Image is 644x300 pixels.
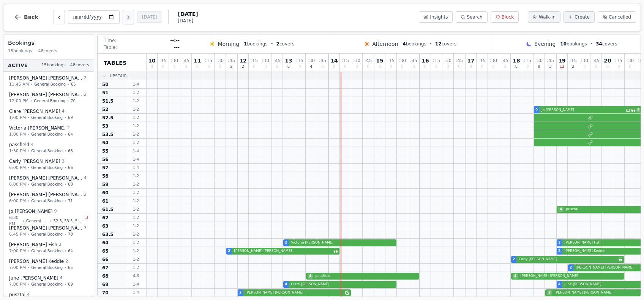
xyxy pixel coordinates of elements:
span: 1 [244,41,247,47]
span: [PERSON_NAME] [PERSON_NAME] [9,192,82,198]
span: 65 [71,81,76,87]
span: 2 [572,65,574,69]
button: [PERSON_NAME] [PERSON_NAME]36:45 PM•General Booking•70 [5,222,92,240]
span: 14 [330,58,338,63]
span: : 15 [478,58,486,63]
span: 56 [102,156,109,162]
span: 15 bookings [41,62,66,69]
span: 1 - 2 [127,98,145,104]
span: 2 [67,125,70,131]
span: Active [8,62,28,68]
span: : 15 [433,58,440,63]
span: General Booking [31,248,63,254]
span: 11:45 AM [9,81,29,87]
span: : 30 [535,58,543,63]
span: 4 [310,65,312,69]
button: Block [491,11,519,23]
span: [PERSON_NAME] [PERSON_NAME] [9,225,82,231]
span: : 45 [410,58,417,63]
span: • [64,165,66,170]
span: : 30 [399,58,406,63]
span: : 15 [342,58,349,63]
button: [PERSON_NAME] [PERSON_NAME]26:00 PM•General Booking•71 [5,189,92,207]
span: • [27,265,30,270]
span: : 45 [228,58,235,63]
span: 48 covers [38,48,57,55]
span: General Booking [31,165,63,170]
span: : 45 [547,58,554,63]
span: Block [502,14,514,20]
span: 10 [148,58,155,63]
button: [PERSON_NAME] Fish27:00 PM•General Booking•64 [5,239,92,257]
span: 70 [71,98,76,104]
span: 57 [102,165,109,171]
span: 0 [379,65,381,69]
span: 16 [421,58,429,63]
span: [PERSON_NAME] [PERSON_NAME] [9,92,82,98]
span: 6 [287,65,290,69]
span: [PERSON_NAME] Fish [9,242,57,248]
span: 0 [492,65,494,69]
span: 0 [424,65,426,69]
span: 10 [560,41,567,47]
span: 61.5 [102,206,114,212]
span: 7:00 PM [9,248,26,254]
button: Jo [PERSON_NAME]96:30 PM•General Booking•52.5, 53.5, 53, 54, 52 [5,206,92,230]
span: General Booking [31,115,63,120]
span: General Booking [34,81,66,87]
span: 0 [333,65,335,69]
span: 0 [344,65,346,69]
span: 69 [68,115,73,120]
span: 12 [560,65,565,69]
span: • [27,248,30,254]
button: Search [456,11,487,23]
span: 1 - 2 [127,248,145,254]
span: 0 [504,65,506,69]
span: 1 - 4 [127,156,145,162]
span: : 30 [171,58,178,63]
button: Victoria [PERSON_NAME]21:00 PM•General Booking•64 [5,122,92,140]
span: Back [24,14,38,20]
button: June [PERSON_NAME]47:00 PM•General Booking•69 [5,272,92,290]
span: : 30 [308,58,315,63]
span: 2 [62,158,65,165]
span: 0 [185,65,187,69]
span: 8 [515,65,518,69]
span: 1 - 2 [127,106,145,112]
span: 2 [84,75,87,81]
span: Walk-in [539,14,556,20]
span: 6:00 PM [9,181,26,187]
span: • [30,98,32,104]
button: [DATE] [137,11,163,23]
span: 19 [558,58,565,63]
span: 1:00 PM [9,114,26,121]
button: Clare [PERSON_NAME]41:00 PM•General Booking•69 [5,106,92,123]
span: 2 [84,192,87,198]
span: 53 [102,123,109,129]
span: Clare [PERSON_NAME] [9,108,60,114]
h3: Bookings [8,39,89,47]
span: 0 [264,65,267,69]
span: 6:00 PM [9,164,26,171]
span: 0 [219,65,221,69]
span: 0 [367,65,369,69]
span: bookings [403,41,426,47]
span: : 30 [262,58,269,63]
span: : 30 [216,58,224,63]
span: 63.5 [102,231,114,237]
span: 2 [84,92,87,98]
button: [PERSON_NAME] [PERSON_NAME]46:00 PM•General Booking•68 [5,172,92,190]
span: 1 - 2 [127,90,145,95]
button: Carly [PERSON_NAME]26:00 PM•General Booking•66 [5,156,92,173]
span: • [64,115,66,120]
span: 68 [68,181,73,187]
span: 2 [65,258,68,265]
span: [DATE] [178,10,198,18]
span: June [PERSON_NAME] [9,275,58,281]
span: Victoria [PERSON_NAME] [289,240,395,245]
span: : 15 [570,58,577,63]
span: 1 - 2 [127,140,145,145]
span: • [27,148,30,154]
span: 13 [285,58,292,63]
span: 0 [401,65,403,69]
